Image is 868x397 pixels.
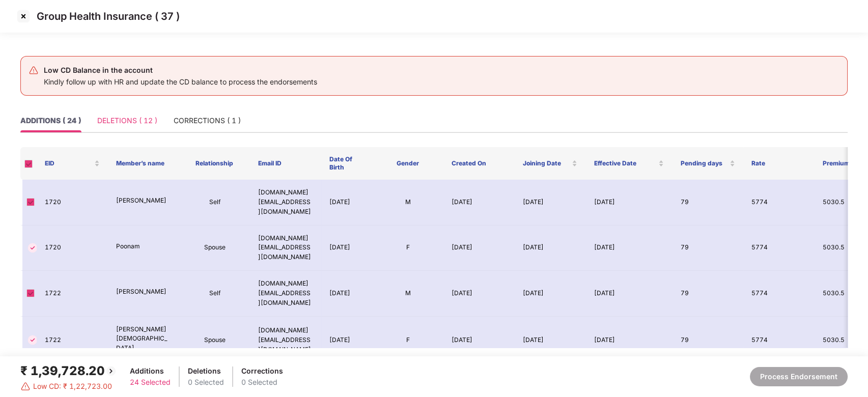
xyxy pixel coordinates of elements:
td: [DATE] [443,271,515,317]
td: Self [179,271,250,317]
td: [DOMAIN_NAME][EMAIL_ADDRESS][DOMAIN_NAME] [250,317,321,365]
td: 5774 [743,271,815,317]
td: [DATE] [515,225,586,271]
span: Effective Date [594,159,656,167]
th: Gender [372,147,443,180]
div: Additions [130,365,171,377]
div: 24 Selected [130,377,171,388]
button: Process Endorsement [750,367,848,386]
span: EID [45,159,92,167]
td: 79 [673,317,744,365]
td: M [372,271,443,317]
img: svg+xml;base64,PHN2ZyBpZD0iRGFuZ2VyLTMyeDMyIiB4bWxucz0iaHR0cDovL3d3dy53My5vcmcvMjAwMC9zdmciIHdpZH... [20,381,31,391]
td: F [372,225,443,271]
div: ADDITIONS ( 24 ) [20,115,81,126]
img: svg+xml;base64,PHN2ZyB4bWxucz0iaHR0cDovL3d3dy53My5vcmcvMjAwMC9zdmciIHdpZHRoPSIyNCIgaGVpZ2h0PSIyNC... [29,65,39,75]
td: Spouse [179,317,250,365]
p: Group Health Insurance ( 37 ) [37,10,180,22]
td: [DATE] [321,271,372,317]
td: F [372,317,443,365]
td: 79 [673,225,744,271]
img: svg+xml;base64,PHN2ZyBpZD0iQ3Jvc3MtMzJ4MzIiIHhtbG5zPSJodHRwOi8vd3d3LnczLm9yZy8yMDAwL3N2ZyIgd2lkdG... [15,8,32,24]
th: Rate [743,147,815,180]
td: [DATE] [321,180,372,225]
div: DELETIONS ( 12 ) [97,115,157,126]
td: 5774 [743,180,815,225]
th: Pending days [672,147,743,180]
td: 5774 [743,225,815,271]
div: Low CD Balance in the account [44,64,317,76]
td: 1722 [37,317,108,365]
p: Poonam [116,242,171,251]
img: svg+xml;base64,PHN2ZyBpZD0iQmFjay0yMHgyMCIgeG1sbnM9Imh0dHA6Ly93d3cudzMub3JnLzIwMDAvc3ZnIiB3aWR0aD... [105,365,117,377]
td: 1722 [37,271,108,317]
td: 79 [673,180,744,225]
th: Member’s name [108,147,179,180]
img: svg+xml;base64,PHN2ZyBpZD0iVGljay0zMngzMiIgeG1sbnM9Imh0dHA6Ly93d3cudzMub3JnLzIwMDAvc3ZnIiB3aWR0aD... [26,334,39,346]
td: Spouse [179,225,250,271]
div: ₹ 1,39,728.20 [20,361,117,381]
div: 0 Selected [188,377,224,388]
td: [DATE] [443,317,515,365]
p: [PERSON_NAME] [116,196,171,206]
img: svg+xml;base64,PHN2ZyBpZD0iVGljay0zMngzMiIgeG1sbnM9Imh0dHA6Ly93d3cudzMub3JnLzIwMDAvc3ZnIiB3aWR0aD... [26,242,39,254]
td: [DATE] [321,225,372,271]
span: Pending days [680,159,727,167]
div: Kindly follow up with HR and update the CD balance to process the endorsements [44,76,317,88]
td: 79 [673,271,744,317]
td: [DATE] [515,271,586,317]
td: Self [179,180,250,225]
div: 0 Selected [241,377,283,388]
td: [DATE] [586,180,673,225]
th: Effective Date [585,147,672,180]
td: [DATE] [515,317,586,365]
td: [DATE] [443,225,515,271]
th: Joining Date [515,147,586,180]
th: Created On [443,147,515,180]
td: [DATE] [443,180,515,225]
td: [DOMAIN_NAME][EMAIL_ADDRESS][DOMAIN_NAME] [250,271,321,317]
th: Date Of Birth [321,147,372,180]
td: [DOMAIN_NAME][EMAIL_ADDRESS][DOMAIN_NAME] [250,225,321,271]
div: CORRECTIONS ( 1 ) [174,115,241,126]
th: Email ID [250,147,321,180]
td: M [372,180,443,225]
th: Relationship [179,147,250,180]
td: [DATE] [586,317,673,365]
td: [DATE] [515,180,586,225]
td: 5774 [743,317,815,365]
td: [DATE] [321,317,372,365]
td: [DATE] [586,225,673,271]
th: EID [37,147,108,180]
p: [PERSON_NAME][DEMOGRAPHIC_DATA] [116,325,171,354]
td: [DATE] [586,271,673,317]
td: [DOMAIN_NAME][EMAIL_ADDRESS][DOMAIN_NAME] [250,180,321,225]
span: Low CD: ₹ 1,22,723.00 [33,381,112,392]
span: Joining Date [523,159,570,167]
div: Corrections [241,365,283,377]
div: Deletions [188,365,224,377]
td: 1720 [37,225,108,271]
p: [PERSON_NAME] [116,287,171,297]
td: 1720 [37,180,108,225]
